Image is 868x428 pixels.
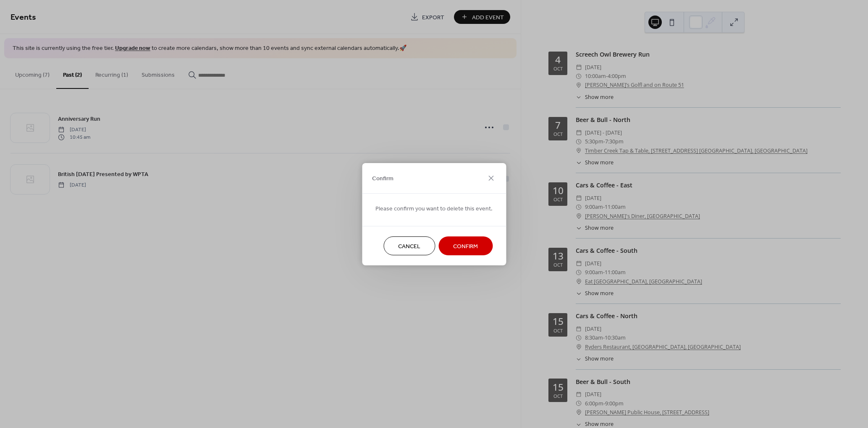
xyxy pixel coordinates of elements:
button: Cancel [383,236,435,255]
span: Confirm [453,242,478,251]
span: Cancel [398,242,420,251]
span: Confirm [372,174,393,183]
span: Please confirm you want to delete this event. [375,204,493,213]
button: Confirm [438,236,493,255]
